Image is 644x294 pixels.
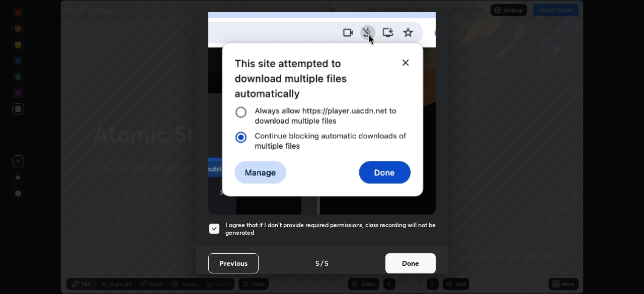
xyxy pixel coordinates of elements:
h4: / [320,258,324,268]
button: Previous [208,253,259,273]
h4: 5 [325,258,329,268]
h5: I agree that if I don't provide required permissions, class recording will not be generated [225,221,436,237]
h4: 5 [315,258,319,268]
button: Done [385,253,436,273]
